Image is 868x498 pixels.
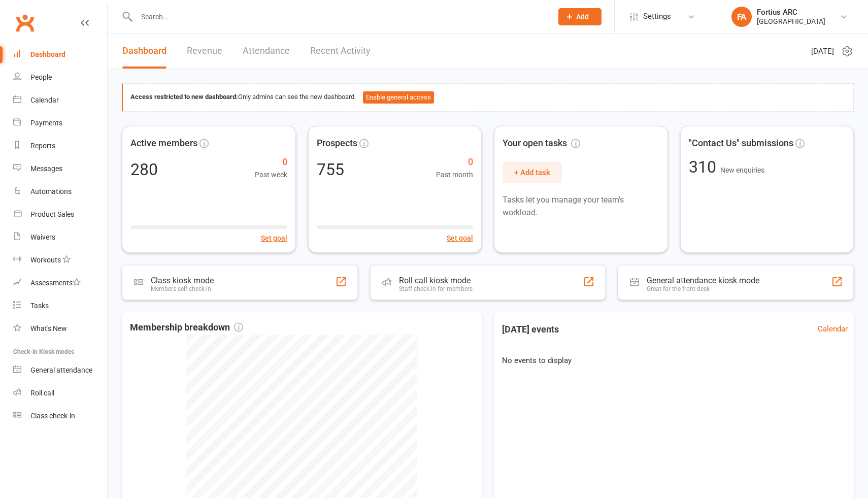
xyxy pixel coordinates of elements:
[151,285,214,292] div: Members self check-in
[13,249,107,272] a: Workouts
[720,166,764,174] span: New enquiries
[818,323,848,335] a: Calendar
[30,302,49,310] div: Tasks
[30,164,62,173] div: Messages
[490,346,858,375] div: No events to display
[363,91,434,104] button: Enable general access
[13,180,107,203] a: Automations
[647,285,759,292] div: Great for the front desk
[243,34,290,69] a: Attendance
[13,294,107,317] a: Tasks
[13,359,107,382] a: General attendance kiosk mode
[503,193,659,219] p: Tasks let you manage your team's workload.
[30,279,81,287] div: Assessments
[503,136,580,151] span: Your open tasks
[558,8,602,25] button: Add
[30,389,54,397] div: Roll call
[731,7,752,27] div: FA
[13,272,107,294] a: Assessments
[261,233,287,244] button: Set goal
[130,161,158,178] div: 280
[13,43,107,66] a: Dashboard
[30,142,55,150] div: Reports
[30,50,65,58] div: Dashboard
[447,233,473,244] button: Set goal
[757,8,825,17] div: Fortius ARC
[151,276,214,285] div: Class kiosk mode
[30,119,62,127] div: Payments
[12,10,38,36] a: Clubworx
[13,135,107,157] a: Reports
[811,45,834,57] span: [DATE]
[503,162,562,183] button: + Add task
[13,317,107,340] a: What's New
[130,91,846,104] div: Only admins can see the new dashboard.
[30,366,92,374] div: General attendance
[317,161,344,178] div: 755
[317,136,357,151] span: Prospects
[30,73,52,81] div: People
[30,210,74,218] div: Product Sales
[130,93,238,101] strong: Access restricted to new dashboard:
[30,256,61,264] div: Workouts
[255,155,287,170] span: 0
[30,233,55,241] div: Waivers
[436,169,473,180] span: Past month
[689,136,793,151] span: "Contact Us" submissions
[130,320,243,335] span: Membership breakdown
[13,89,107,112] a: Calendar
[643,5,671,28] span: Settings
[255,169,287,180] span: Past week
[13,226,107,249] a: Waivers
[13,203,107,226] a: Product Sales
[30,96,59,104] div: Calendar
[13,66,107,89] a: People
[13,157,107,180] a: Messages
[494,320,567,339] h3: [DATE] events
[130,136,197,151] span: Active members
[30,187,72,195] div: Automations
[30,324,67,333] div: What's New
[757,17,825,26] div: [GEOGRAPHIC_DATA]
[647,276,759,285] div: General attendance kiosk mode
[689,157,720,177] span: 310
[122,34,166,69] a: Dashboard
[310,34,371,69] a: Recent Activity
[133,10,545,24] input: Search...
[30,412,75,420] div: Class check-in
[187,34,222,69] a: Revenue
[576,13,589,21] span: Add
[13,112,107,135] a: Payments
[13,382,107,405] a: Roll call
[399,276,473,285] div: Roll call kiosk mode
[399,285,473,292] div: Staff check-in for members
[13,405,107,427] a: Class kiosk mode
[436,155,473,170] span: 0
